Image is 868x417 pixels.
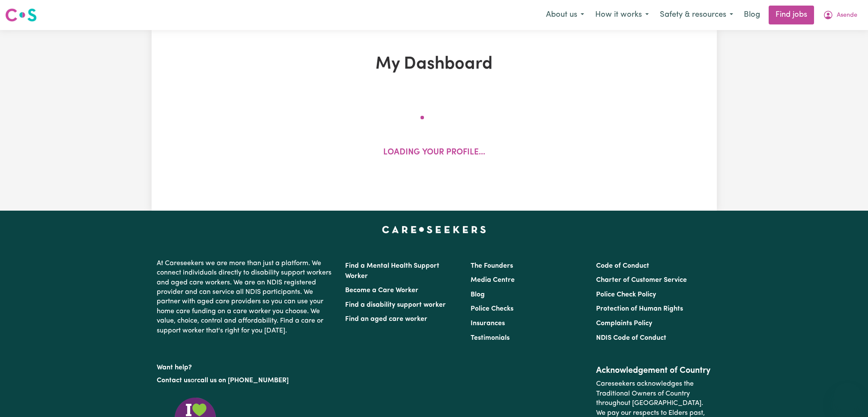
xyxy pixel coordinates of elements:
a: Find a Mental Health Support Worker [345,263,439,280]
a: Careseekers home page [382,226,486,233]
a: Find an aged care worker [345,316,427,323]
p: or [157,372,335,389]
a: The Founders [471,263,513,269]
a: Protection of Human Rights [596,305,683,312]
iframe: Button to launch messaging window [834,383,861,410]
button: How it works [590,6,654,24]
p: Loading your profile... [383,147,485,159]
h1: My Dashboard [251,54,617,75]
h2: Acknowledgement of Country [596,366,711,376]
a: Find jobs [769,6,814,24]
span: Asende [837,11,857,20]
a: NDIS Code of Conduct [596,335,666,341]
a: Careseekers logo [5,5,37,25]
img: Careseekers logo [5,7,37,23]
a: Code of Conduct [596,263,649,269]
a: Complaints Policy [596,320,652,327]
a: Contact us [157,377,191,384]
a: Police Check Policy [596,291,656,298]
a: Police Checks [471,305,513,312]
a: Blog [471,291,485,298]
a: Media Centre [471,277,515,284]
button: Safety & resources [654,6,739,24]
button: My Account [817,6,863,24]
a: call us on [PHONE_NUMBER] [197,377,289,384]
a: Find a disability support worker [345,302,446,308]
a: Become a Care Worker [345,287,418,294]
p: Want help? [157,360,335,372]
p: At Careseekers we are more than just a platform. We connect individuals directly to disability su... [157,255,335,339]
a: Blog [739,6,765,24]
a: Testimonials [471,335,510,341]
a: Charter of Customer Service [596,277,687,284]
a: Insurances [471,320,505,327]
button: About us [540,6,590,24]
